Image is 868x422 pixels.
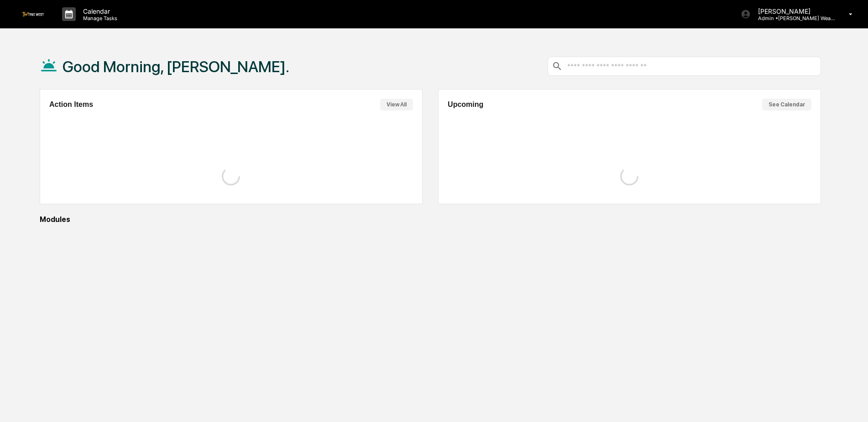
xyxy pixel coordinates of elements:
p: Manage Tasks [76,15,122,21]
button: See Calendar [762,99,811,111]
h1: Good Morning, [PERSON_NAME]. [63,58,289,76]
p: Calendar [76,7,122,15]
h2: Upcoming [448,100,483,109]
img: logo [22,12,44,16]
h2: Action Items [49,100,93,109]
button: View All [380,99,413,111]
p: [PERSON_NAME] [751,7,836,15]
p: Admin • [PERSON_NAME] Wealth [751,15,836,21]
div: Modules [40,215,821,224]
